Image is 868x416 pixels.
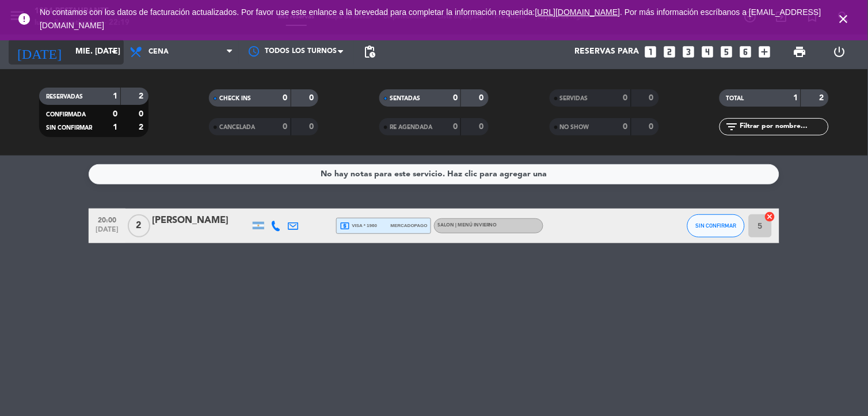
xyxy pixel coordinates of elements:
[139,110,146,118] strong: 0
[309,94,316,102] strong: 0
[149,48,169,56] span: Cena
[719,44,734,59] i: looks_5
[113,92,117,100] strong: 1
[219,96,251,101] span: CHECK INS
[107,45,121,59] i: arrow_drop_down
[757,44,772,59] i: add_box
[139,92,146,100] strong: 2
[793,45,807,59] span: print
[560,124,589,130] span: NO SHOW
[535,7,620,17] a: [URL][DOMAIN_NAME]
[363,45,376,59] span: pending_actions
[139,123,146,131] strong: 2
[837,12,851,26] i: close
[687,214,745,237] button: SIN CONFIRMAR
[725,120,739,134] i: filter_list
[479,94,486,102] strong: 0
[682,44,696,59] i: looks_3
[219,124,255,130] span: CANCELADA
[340,221,377,231] span: visa * 1960
[663,44,677,59] i: looks_two
[726,96,744,101] span: TOTAL
[113,110,117,118] strong: 0
[128,214,150,237] span: 2
[46,112,86,118] span: CONFIRMADA
[46,94,83,100] span: RESERVADAS
[623,123,628,131] strong: 0
[820,35,859,69] div: LOG OUT
[479,123,486,131] strong: 0
[701,44,715,59] i: looks_4
[649,94,656,102] strong: 0
[820,94,827,102] strong: 2
[575,47,639,56] span: Reservas para
[793,94,798,102] strong: 1
[833,45,847,59] i: power_settings_new
[738,44,753,59] i: looks_6
[390,124,432,130] span: RE AGENDADA
[113,123,117,131] strong: 1
[309,123,316,131] strong: 0
[9,39,70,65] i: [DATE]
[40,7,821,30] span: No contamos con los datos de facturación actualizados. Por favor use este enlance a la brevedad p...
[152,213,250,228] div: [PERSON_NAME]
[437,223,497,228] span: SALON | MENÚ INVIERNO
[283,123,288,131] strong: 0
[283,94,288,102] strong: 0
[560,96,588,101] span: SERVIDAS
[46,125,92,131] span: SIN CONFIRMAR
[453,123,458,131] strong: 0
[644,44,658,59] i: looks_one
[696,222,737,229] span: SIN CONFIRMAR
[340,221,350,231] i: local_atm
[93,226,121,239] span: [DATE]
[453,94,458,102] strong: 0
[17,12,31,26] i: error
[40,7,821,30] a: . Por más información escríbanos a [EMAIL_ADDRESS][DOMAIN_NAME]
[390,96,420,101] span: SENTADAS
[764,211,776,222] i: cancel
[739,120,828,133] input: Filtrar por nombre...
[321,168,547,181] div: No hay notas para este servicio. Haz clic para agregar una
[391,222,428,229] span: mercadopago
[649,123,656,131] strong: 0
[623,94,628,102] strong: 0
[93,213,121,226] span: 20:00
